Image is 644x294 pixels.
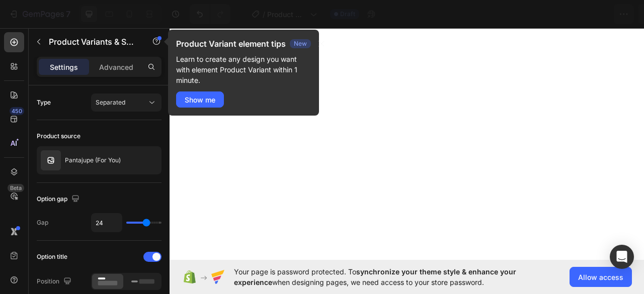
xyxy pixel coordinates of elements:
[190,4,230,24] div: Undo/Redo
[586,9,611,20] div: Publish
[446,9,513,20] span: 0 product assigned
[37,275,73,288] div: Position
[99,62,133,72] p: Advanced
[92,214,122,232] input: Auto
[267,9,306,20] span: Product Page - [DATE] 16:43:30
[37,98,51,107] div: Type
[540,4,573,24] button: Save
[610,245,634,269] div: Open Intercom Messenger
[37,192,82,206] div: Option gap
[438,4,536,24] button: 0 product assigned
[96,99,125,106] span: Separated
[263,9,265,20] span: /
[234,266,555,287] span: Your page is password protected. To when designing pages, we need access to your store password.
[91,93,162,112] button: Separated
[50,62,78,72] p: Settings
[8,184,24,192] div: Beta
[578,272,623,282] span: Allow access
[10,107,24,115] div: 450
[234,267,516,286] span: synchronize your theme style & enhance your experience
[49,36,134,48] p: Product Variants & Swatches
[37,132,80,141] div: Product source
[41,150,61,170] img: product feature img
[340,10,355,19] span: Draft
[4,4,75,24] button: 7
[37,252,67,261] div: Option title
[170,25,644,264] iframe: Design area
[66,8,70,20] p: 7
[577,4,619,24] button: Publish
[65,157,121,164] p: Pantajupe (For You)
[548,10,565,19] span: Save
[37,218,48,227] div: Gap
[570,267,632,287] button: Allow access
